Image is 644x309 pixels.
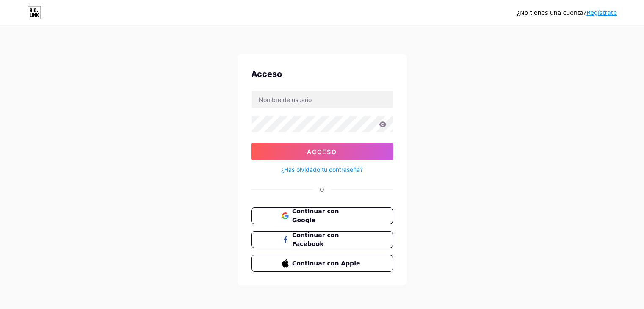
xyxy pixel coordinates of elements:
[281,166,363,173] font: ¿Has olvidado tu contraseña?
[251,207,393,224] button: Continuar con Google
[251,231,393,248] button: Continuar con Facebook
[292,208,339,223] font: Continuar con Google
[292,232,339,247] font: Continuar con Facebook
[307,148,337,155] font: Acceso
[251,255,393,272] button: Continuar con Apple
[586,9,617,16] a: Regístrate
[292,260,360,267] font: Continuar con Apple
[251,69,282,79] font: Acceso
[252,91,393,108] input: Nombre de usuario
[251,143,393,160] button: Acceso
[320,186,324,193] font: O
[517,9,586,16] font: ¿No tienes una cuenta?
[281,165,363,174] a: ¿Has olvidado tu contraseña?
